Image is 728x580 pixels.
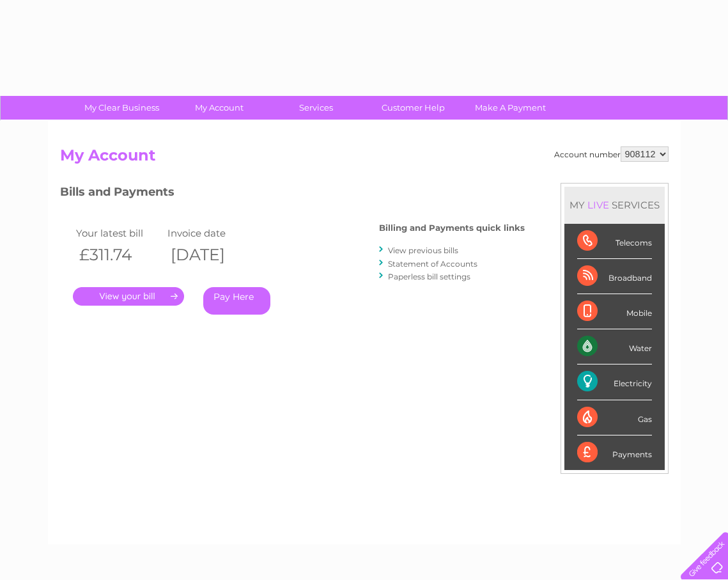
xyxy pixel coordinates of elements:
[577,224,652,259] div: Telecoms
[554,146,669,162] div: Account number
[564,187,665,223] div: MY SERVICES
[263,96,369,120] a: Services
[203,287,270,315] a: Pay Here
[388,246,458,255] a: View previous bills
[73,287,184,306] a: .
[458,96,563,120] a: Make A Payment
[73,242,165,268] th: £311.74
[388,259,477,269] a: Statement of Accounts
[166,96,272,120] a: My Account
[577,259,652,294] div: Broadband
[60,146,669,171] h2: My Account
[69,96,174,120] a: My Clear Business
[577,400,652,435] div: Gas
[360,96,466,120] a: Customer Help
[164,224,256,242] td: Invoice date
[577,294,652,329] div: Mobile
[73,224,165,242] td: Your latest bill
[60,183,525,205] h3: Bills and Payments
[164,242,256,268] th: [DATE]
[585,199,612,211] div: LIVE
[379,223,525,233] h4: Billing and Payments quick links
[388,272,470,281] a: Paperless bill settings
[577,364,652,400] div: Electricity
[577,435,652,470] div: Payments
[577,329,652,364] div: Water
